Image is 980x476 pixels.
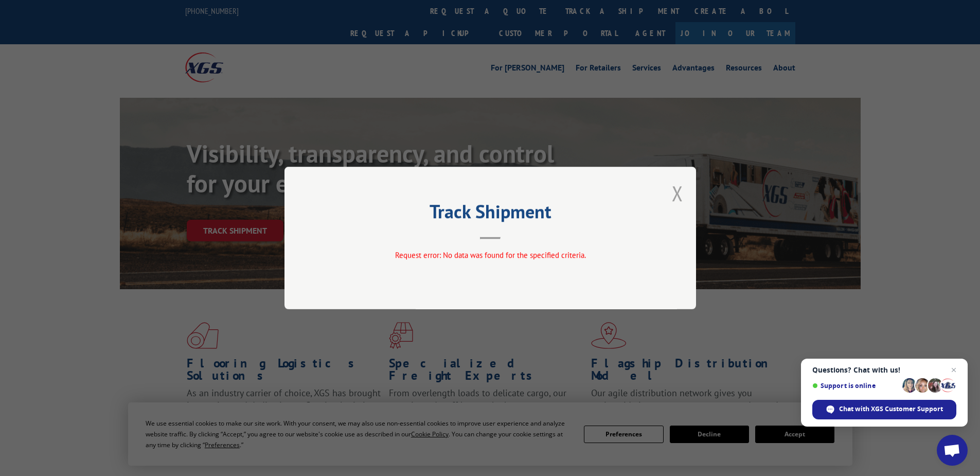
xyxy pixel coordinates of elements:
[395,250,585,260] span: Request error: No data was found for the specified criteria.
[839,404,943,414] span: Chat with XGS Customer Support
[812,400,956,419] div: Chat with XGS Customer Support
[812,366,956,374] span: Questions? Chat with us!
[948,364,960,376] span: Close chat
[336,204,645,224] h2: Track Shipment
[812,382,899,390] span: Support is online
[937,435,968,466] div: Open chat
[672,180,683,207] button: Close modal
